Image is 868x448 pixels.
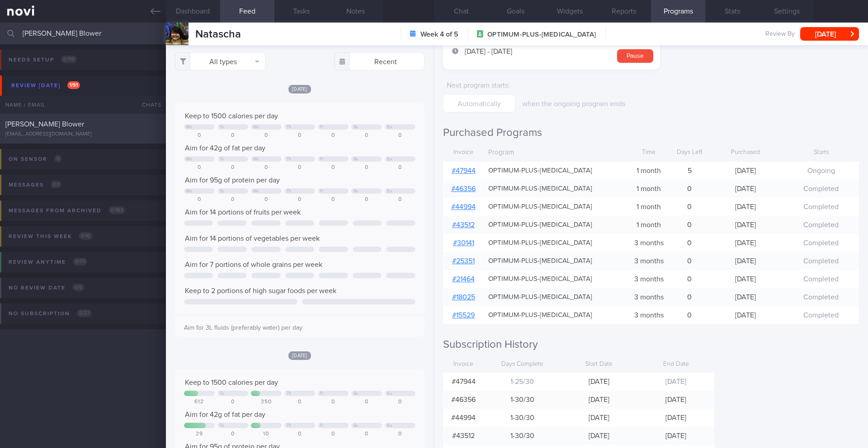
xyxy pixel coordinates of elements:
[665,414,686,421] span: [DATE]
[783,252,859,270] div: Completed
[708,270,783,288] div: [DATE]
[320,125,324,130] div: Fr
[783,288,859,306] div: Completed
[186,125,193,130] div: Mo
[9,79,82,92] div: Review [DATE]
[488,311,592,320] span: OPTIMUM-PLUS-[MEDICAL_DATA]
[626,144,671,161] div: Time
[251,132,282,139] div: 0
[253,189,259,194] div: We
[488,203,592,211] span: OPTIMUM-PLUS-[MEDICAL_DATA]
[284,399,315,406] div: 0
[251,431,282,438] div: 10
[451,185,476,192] a: #46356
[484,144,626,162] div: Program
[351,164,382,171] div: 0
[617,49,653,63] button: Pause
[284,132,315,139] div: 0
[708,144,783,161] div: Purchased
[217,164,248,171] div: 0
[6,153,64,165] div: On sensor
[626,198,671,216] div: 1 month
[5,131,160,138] div: [EMAIL_ADDRESS][DOMAIN_NAME]
[6,308,94,320] div: No subscription
[5,121,84,128] span: [PERSON_NAME] Blower
[284,164,315,171] div: 0
[354,157,359,162] div: Sa
[626,288,671,306] div: 3 months
[217,431,248,438] div: 0
[708,162,783,180] div: [DATE]
[387,391,392,396] div: Su
[185,209,301,216] span: Aim for 14 portions of fruits per week
[488,221,592,229] span: OPTIMUM-PLUS-[MEDICAL_DATA]
[626,270,671,288] div: 3 months
[195,29,241,40] span: Natascha
[351,431,382,438] div: 0
[220,125,224,130] div: Tu
[184,132,215,139] div: 0
[671,144,708,161] div: Days Left
[443,373,484,391] div: # 47944
[288,85,311,93] span: [DATE]
[351,196,382,203] div: 0
[589,432,609,439] span: [DATE]
[453,239,474,247] a: #30141
[671,306,708,324] div: 0
[385,132,415,139] div: 0
[665,396,686,403] span: [DATE]
[708,180,783,198] div: [DATE]
[287,125,292,130] div: Th
[186,157,193,162] div: Mo
[589,396,609,403] span: [DATE]
[671,288,708,306] div: 0
[387,189,392,194] div: Su
[665,432,686,439] span: [DATE]
[443,94,515,112] input: Automatically
[708,306,783,324] div: [DATE]
[443,356,484,373] div: Invoice
[253,125,259,130] div: We
[184,325,302,331] span: Aim for 3L fluids (preferably water) per day
[320,391,324,396] div: Fr
[443,391,484,409] div: # 46356
[522,99,669,108] p: when the ongoing program ends
[320,423,324,428] div: Fr
[447,81,512,90] label: Next program starts :
[220,391,224,396] div: Tu
[220,157,224,162] div: Tu
[626,252,671,270] div: 3 months
[284,431,315,438] div: 0
[783,162,859,180] div: Ongoing
[284,196,315,203] div: 0
[354,423,359,428] div: Sa
[484,409,561,427] div: 1-30 / 30
[287,157,292,162] div: Th
[487,30,596,39] span: OPTIMUM-PLUS-[MEDICAL_DATA]
[351,132,382,139] div: 0
[665,378,686,385] span: [DATE]
[6,54,79,66] div: Needs setup
[708,198,783,216] div: [DATE]
[443,409,484,427] div: # 44994
[351,399,382,406] div: 0
[626,306,671,324] div: 3 months
[354,125,359,130] div: Sa
[51,181,61,188] span: 0 / 1
[320,189,324,194] div: Fr
[387,125,392,130] div: Su
[108,206,125,214] span: 0 / 183
[671,198,708,216] div: 0
[452,221,475,229] a: #43512
[708,234,783,252] div: [DATE]
[708,288,783,306] div: [DATE]
[61,56,77,63] span: 0 / 119
[385,399,415,406] div: 0
[484,391,561,409] div: 1-30 / 30
[287,189,292,194] div: Th
[184,164,215,171] div: 0
[251,196,282,203] div: 0
[443,338,859,351] h2: Subscription History
[217,132,248,139] div: 0
[287,391,292,396] div: Th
